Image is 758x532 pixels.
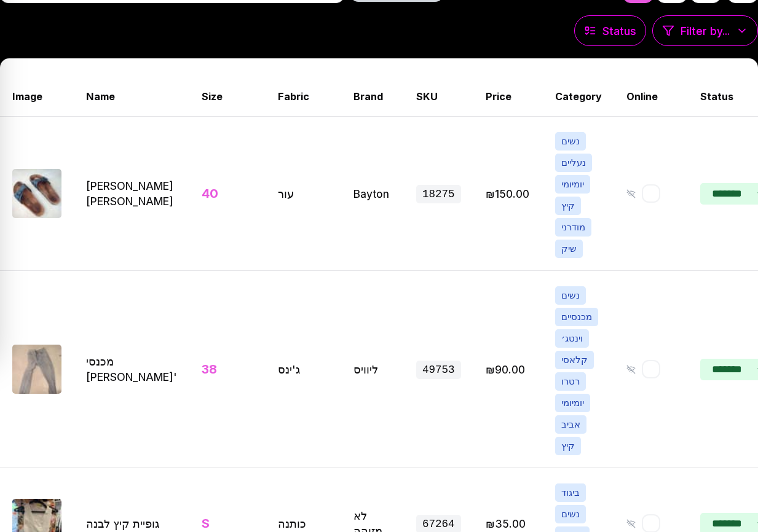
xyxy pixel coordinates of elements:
[189,77,266,117] th: Size
[652,15,758,46] button: Filter by...
[486,187,529,200] span: Edit price
[74,271,189,468] td: מכנסי [PERSON_NAME]'
[189,271,266,468] td: 38
[555,154,592,172] span: נעליים
[555,132,586,151] span: נשים
[555,197,581,215] span: קיץ
[555,329,589,348] span: וינטג׳
[602,23,636,39] span: Status
[416,185,461,203] span: 18275
[681,23,730,39] span: Filter by...
[555,372,586,391] span: רטרו
[555,308,598,326] span: מכנסיים
[555,394,590,412] span: יומיומי
[555,415,586,434] span: אביב
[486,517,526,530] span: Edit price
[404,77,473,117] th: SKU
[555,351,594,369] span: קלאסי
[416,361,461,379] span: 49753
[614,77,688,117] th: Online
[486,363,525,376] span: Edit price
[266,77,341,117] th: Fabric
[341,77,404,117] th: Brand
[12,169,61,218] img: Bayton נעלי סנדלים
[555,218,591,237] span: מודרני
[574,15,646,46] button: Status
[555,240,583,258] span: שיק
[555,437,581,455] span: קיץ
[555,286,586,305] span: נשים
[189,117,266,271] td: 40
[266,271,341,468] td: ג'ינס
[266,117,341,271] td: עור
[555,483,586,502] span: ביגוד
[341,271,404,468] td: ליוויס
[555,505,586,523] span: נשים
[12,345,61,394] img: מכנסי ג'ינס וינטג'
[74,117,189,271] td: [PERSON_NAME] [PERSON_NAME]
[341,117,404,271] td: Bayton
[74,77,189,117] th: Name
[543,77,614,117] th: Category
[555,175,590,194] span: יומיומי
[473,77,543,117] th: Price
